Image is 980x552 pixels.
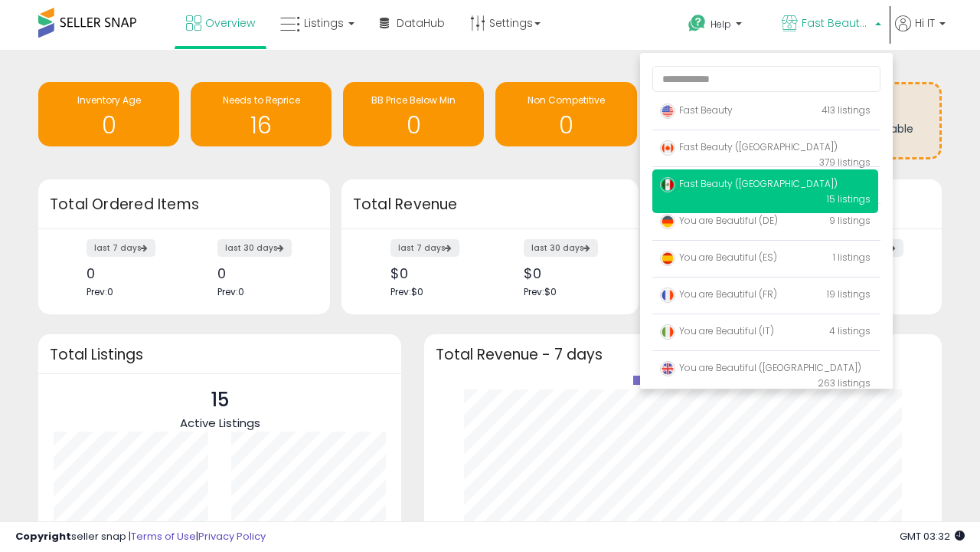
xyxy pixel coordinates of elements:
div: $0 [524,265,612,281]
span: 1 listings [833,251,871,264]
span: You are Beautiful ([GEOGRAPHIC_DATA]) [660,361,861,374]
label: last 30 days [217,239,292,257]
span: You are Beautiful (ES) [660,251,777,264]
div: seller snap | | [15,530,266,544]
a: Non Competitive 0 [495,82,636,146]
h1: 0 [503,113,629,138]
span: Non Competitive [528,94,605,107]
div: $0 [390,265,479,281]
img: germany.png [660,214,675,229]
img: spain.png [660,251,675,266]
span: 19 listings [827,287,871,301]
h3: Total Revenue [353,194,627,215]
span: You are Beautiful (DE) [660,214,778,227]
img: canada.png [660,140,675,156]
span: Prev: $0 [524,285,557,298]
span: Active Listings [180,415,260,431]
span: 263 listings [818,376,871,389]
label: last 30 days [524,239,598,257]
i: Get Help [688,14,707,33]
img: uk.png [660,361,675,376]
span: Fast Beauty ([GEOGRAPHIC_DATA]) [660,177,838,190]
a: Terms of Use [131,529,196,544]
span: 379 listings [819,156,871,169]
span: Fast Beauty ([GEOGRAPHIC_DATA]) [660,140,838,153]
span: 9 listings [829,214,871,227]
span: Help [710,18,731,31]
span: 413 listings [822,103,871,117]
h1: 0 [46,113,171,138]
a: Needs to Reprice 16 [191,82,332,146]
h1: 0 [351,113,476,138]
span: 2025-09-8 03:32 GMT [900,529,965,544]
span: Hi IT [915,15,935,31]
h1: 16 [198,113,324,138]
a: Inventory Age 0 [38,82,179,146]
img: usa.png [660,103,675,119]
span: Needs to Reprice [223,94,300,107]
label: last 7 days [390,239,459,257]
span: Prev: $0 [390,285,423,298]
span: Inventory Age [77,94,141,107]
span: 4 listings [829,324,871,337]
span: Overview [205,15,255,31]
a: Privacy Policy [198,529,266,544]
a: Hi IT [895,15,946,50]
span: You are Beautiful (IT) [660,324,774,337]
img: italy.png [660,324,675,340]
span: Prev: 0 [87,285,113,298]
span: 15 listings [827,192,871,205]
img: mexico.png [660,177,675,192]
div: 0 [217,265,303,281]
strong: Copyright [15,529,71,544]
a: Help [676,2,768,50]
span: BB Price Below Min [371,94,456,107]
h3: Total Ordered Items [50,194,318,215]
span: Prev: 0 [217,285,244,298]
span: Listings [304,15,344,31]
label: last 7 days [87,239,155,257]
h3: Total Revenue - 7 days [436,349,930,360]
span: Fast Beauty ([GEOGRAPHIC_DATA]) [802,15,871,31]
h3: Total Listings [50,349,390,360]
a: BB Price Below Min 0 [343,82,484,146]
span: Fast Beauty [660,103,733,117]
span: You are Beautiful (FR) [660,287,777,301]
span: DataHub [397,15,445,31]
img: france.png [660,287,675,303]
div: 0 [87,265,172,281]
p: 15 [180,386,260,415]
